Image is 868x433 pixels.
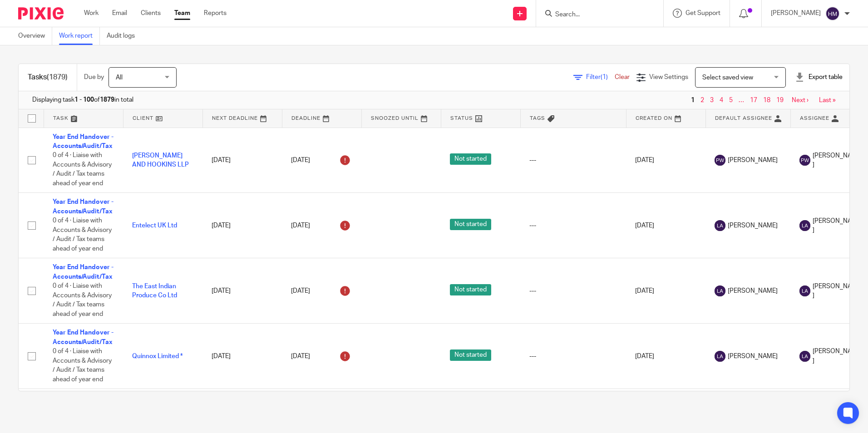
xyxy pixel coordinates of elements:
[132,353,183,359] a: Quinnox Limited *
[529,286,617,295] div: ---
[53,283,112,317] span: 0 of 4 · Liaise with Accounts & Advisory / Audit / Tax teams ahead of year end
[750,97,757,103] a: 17
[728,352,778,361] span: [PERSON_NAME]
[107,27,142,45] a: Audit logs
[450,153,491,165] span: Not started
[792,97,809,103] a: Next ›
[728,156,778,165] span: [PERSON_NAME]
[141,9,161,18] a: Clients
[813,151,861,170] span: [PERSON_NAME]
[799,285,810,296] img: svg%3E
[53,348,112,383] span: 0 of 4 · Liaise with Accounts & Advisory / Audit / Tax teams ahead of year end
[626,128,705,193] td: [DATE]
[601,74,608,80] span: (1)
[112,9,127,18] a: Email
[586,74,615,80] span: Filter
[202,193,282,258] td: [DATE]
[799,351,810,362] img: svg%3E
[202,128,282,193] td: [DATE]
[736,95,746,106] span: …
[53,330,113,345] a: Year End Handover - Accounts/Audit/Tax
[715,285,725,296] img: svg%3E
[728,221,778,230] span: [PERSON_NAME]
[813,347,861,365] span: [PERSON_NAME]
[530,116,545,121] span: Tags
[715,155,725,166] img: svg%3E
[74,97,94,103] b: 1 - 100
[689,95,697,106] span: 1
[53,199,113,214] a: Year End Handover - Accounts/Audit/Tax
[710,97,714,103] a: 3
[132,153,189,168] a: [PERSON_NAME] AND HOOKINS LLP
[291,218,352,233] div: [DATE]
[202,258,282,324] td: [DATE]
[686,10,720,16] span: Get Support
[529,352,617,361] div: ---
[813,282,861,300] span: [PERSON_NAME]
[18,27,52,45] a: Overview
[291,153,352,167] div: [DATE]
[700,97,704,103] a: 2
[729,97,733,103] a: 5
[554,11,636,19] input: Search
[529,156,617,165] div: ---
[204,9,227,18] a: Reports
[116,74,123,81] span: All
[450,284,491,295] span: Not started
[47,74,68,81] span: (1879)
[626,324,705,389] td: [DATE]
[795,73,843,82] div: Export table
[28,73,68,82] h1: Tasks
[53,264,113,280] a: Year End Handover - Accounts/Audit/Tax
[84,9,99,18] a: Work
[174,9,190,18] a: Team
[720,97,723,103] a: 4
[689,97,836,104] nav: pager
[702,74,753,81] span: Select saved view
[825,6,840,21] img: svg%3E
[53,152,112,187] span: 0 of 4 · Liaise with Accounts & Advisory / Audit / Tax teams ahead of year end
[715,351,725,362] img: svg%3E
[649,74,688,80] span: View Settings
[771,9,821,18] p: [PERSON_NAME]
[799,220,810,231] img: svg%3E
[813,216,861,235] span: [PERSON_NAME]
[291,284,352,298] div: [DATE]
[59,27,100,45] a: Work report
[132,283,177,299] a: The East Indian Produce Co Ltd
[450,219,491,230] span: Not started
[18,7,64,20] img: Pixie
[53,217,112,252] span: 0 of 4 · Liaise with Accounts & Advisory / Audit / Tax teams ahead of year end
[100,97,114,103] b: 1879
[615,74,630,80] a: Clear
[53,134,113,149] a: Year End Handover - Accounts/Audit/Tax
[763,97,770,103] a: 18
[626,258,705,324] td: [DATE]
[291,349,352,364] div: [DATE]
[529,221,617,230] div: ---
[819,97,836,103] a: Last »
[776,97,784,103] a: 19
[202,324,282,389] td: [DATE]
[84,73,104,82] p: Due by
[450,349,491,361] span: Not started
[715,220,725,231] img: svg%3E
[32,95,133,104] span: Displaying task of in total
[799,155,810,166] img: svg%3E
[626,193,705,258] td: [DATE]
[728,286,778,295] span: [PERSON_NAME]
[132,222,177,229] a: Entelect UK Ltd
